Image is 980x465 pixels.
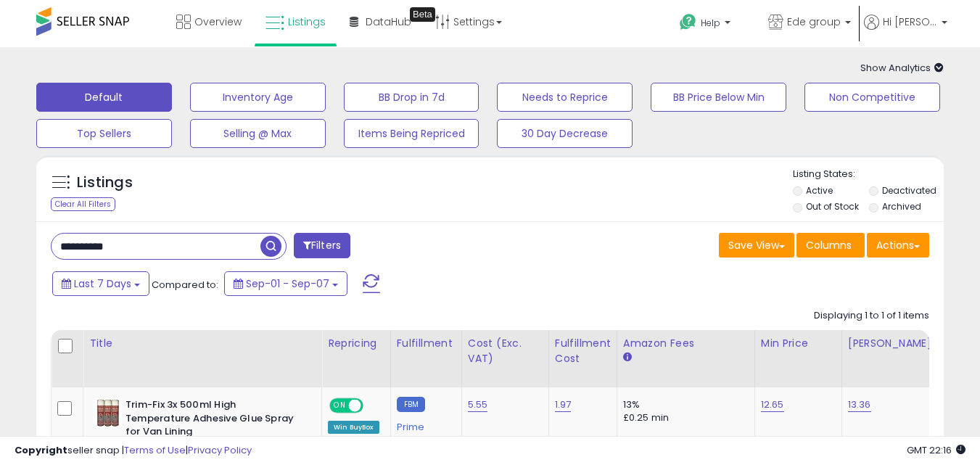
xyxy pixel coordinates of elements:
span: Compared to: [152,278,218,292]
button: Actions [867,233,929,258]
div: Displaying 1 to 1 of 1 items [814,309,929,323]
span: Hi [PERSON_NAME] [883,15,937,29]
button: 30 Day Decrease [497,119,633,148]
span: OFF [361,400,384,412]
div: £0.25 min [623,411,744,424]
button: Inventory Age [190,83,326,112]
span: Sep-01 - Sep-07 [246,276,329,291]
a: 5.55 [468,398,488,412]
div: Repricing [328,336,384,351]
a: Help [668,2,755,47]
button: Top Sellers [36,119,172,148]
div: Amazon Fees [623,336,749,351]
div: 13% [623,398,744,411]
div: Win BuyBox [328,421,379,434]
span: DataHub [366,15,411,29]
span: Help [701,17,720,29]
span: Ede group [787,15,841,29]
button: Last 7 Days [52,271,149,296]
div: Cost (Exc. VAT) [468,336,543,366]
h5: Listings [77,173,133,193]
span: ON [331,400,349,412]
button: BB Drop in 7d [344,83,479,112]
div: Clear All Filters [51,197,115,211]
a: Hi [PERSON_NAME] [864,15,947,47]
a: 12.65 [761,398,784,412]
span: Listings [288,15,326,29]
span: Last 7 Days [74,276,131,291]
div: Title [89,336,316,351]
div: Min Price [761,336,836,351]
div: Prime [397,416,450,433]
span: 2025-09-15 22:16 GMT [907,443,965,457]
div: [PERSON_NAME] [848,336,934,351]
button: Needs to Reprice [497,83,633,112]
button: Items Being Repriced [344,119,479,148]
button: Selling @ Max [190,119,326,148]
label: Deactivated [882,184,936,197]
a: 13.36 [848,398,871,412]
span: Show Analytics [860,61,944,75]
button: Filters [294,233,350,258]
div: Fulfillment [397,336,456,351]
label: Out of Stock [806,200,859,213]
i: Get Help [679,13,697,31]
small: Amazon Fees. [623,351,632,364]
strong: Copyright [15,443,67,457]
button: Default [36,83,172,112]
span: Columns [806,238,852,252]
label: Active [806,184,833,197]
button: BB Price Below Min [651,83,786,112]
label: Archived [882,200,921,213]
button: Non Competitive [804,83,940,112]
div: Fulfillment Cost [555,336,611,366]
div: seller snap | | [15,444,252,458]
b: Trim-Fix 3x 500ml High Temperature Adhesive Glue Spray for Van Lining [125,398,302,443]
a: Privacy Policy [188,443,252,457]
button: Sep-01 - Sep-07 [224,271,347,296]
span: Overview [194,15,242,29]
a: 1.97 [555,398,572,412]
div: Tooltip anchor [410,7,435,22]
a: Terms of Use [124,443,186,457]
img: 51e9+u6+9qL._SL40_.jpg [93,398,122,427]
button: Columns [796,233,865,258]
small: FBM [397,397,425,412]
button: Save View [719,233,794,258]
p: Listing States: [793,168,944,181]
